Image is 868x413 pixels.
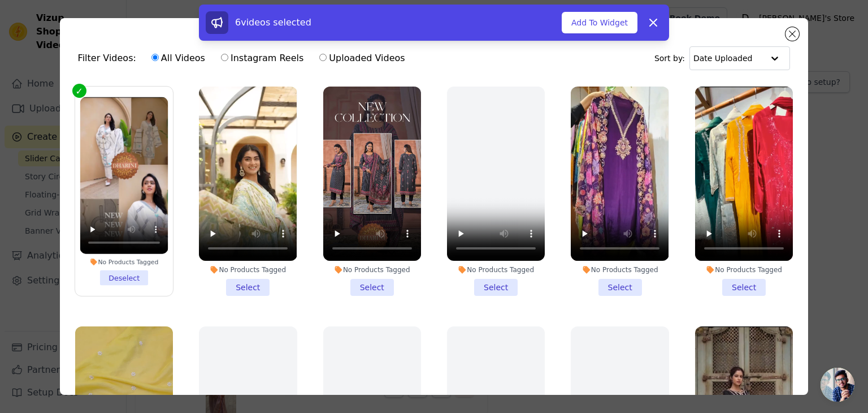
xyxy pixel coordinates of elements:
[821,368,854,402] div: Open chat
[235,17,311,28] span: 6 videos selected
[654,46,791,70] div: Sort by:
[319,51,405,66] label: Uploaded Videos
[199,265,297,274] div: No Products Tagged
[695,265,793,274] div: No Products Tagged
[220,51,304,66] label: Instagram Reels
[80,258,168,266] div: No Products Tagged
[571,265,669,274] div: No Products Tagged
[78,45,411,71] div: Filter Videos:
[151,51,206,66] label: All Videos
[562,12,637,33] button: Add To Widget
[323,265,421,274] div: No Products Tagged
[447,265,545,274] div: No Products Tagged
